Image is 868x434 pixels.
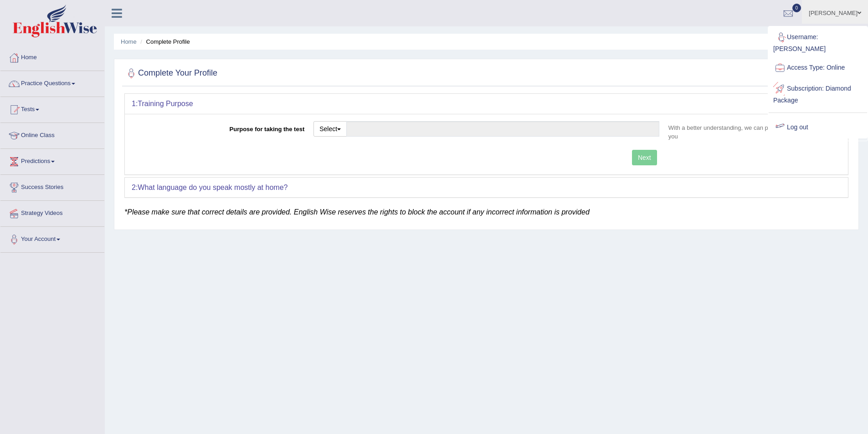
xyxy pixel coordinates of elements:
[769,57,867,78] a: Access Type: Online
[0,71,104,94] a: Practice Questions
[769,117,867,138] a: Log out
[0,97,104,120] a: Tests
[124,208,590,216] em: *Please make sure that correct details are provided. English Wise reserves the rights to block th...
[132,121,309,133] label: Purpose for taking the test
[0,175,104,198] a: Success Stories
[313,121,347,137] button: Select
[664,123,841,141] p: With a better understanding, we can provider a better service to you
[0,123,104,146] a: Online Class
[769,78,867,109] a: Subscription: Diamond Package
[124,66,217,80] h2: Complete Your Profile
[138,184,288,191] b: What language do you speak mostly at home?
[121,38,137,45] a: Home
[769,27,867,57] a: Username: [PERSON_NAME]
[138,100,193,107] b: Training Purpose
[0,227,104,250] a: Your Account
[0,201,104,224] a: Strategy Videos
[125,178,848,198] div: 2:
[0,149,104,172] a: Predictions
[792,4,801,12] span: 0
[0,45,104,68] a: Home
[138,37,190,46] li: Complete Profile
[125,94,848,114] div: 1:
